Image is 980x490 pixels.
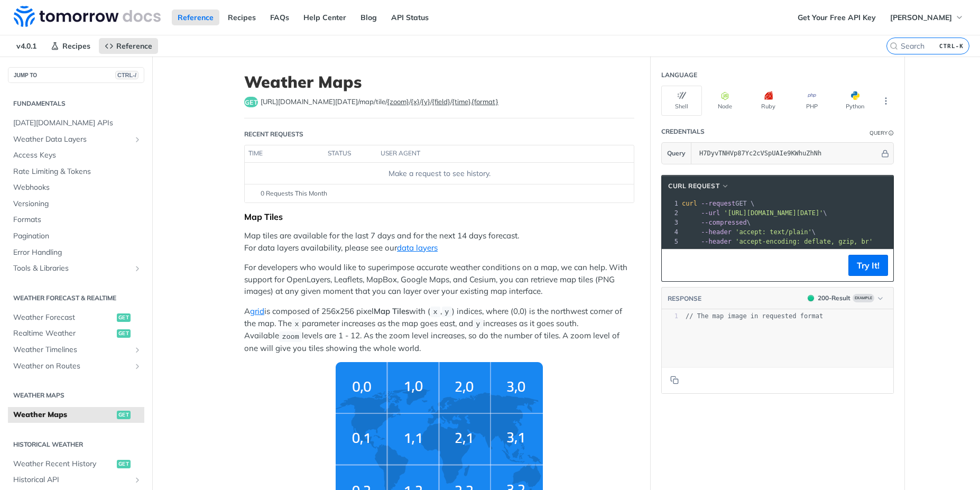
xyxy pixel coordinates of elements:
[791,86,832,116] button: PHP
[13,328,114,339] span: Realtime Weather
[133,476,142,484] button: Show subpages for Historical API
[298,10,352,25] a: Help Center
[385,10,434,25] a: API Status
[13,345,131,355] span: Weather Timelines
[880,148,891,159] button: Hide
[682,200,754,207] span: GET \
[8,326,144,341] a: Realtime Weatherget
[889,131,894,136] i: Information
[8,293,144,303] h2: Weather Forecast & realtime
[890,13,952,22] span: [PERSON_NAME]
[244,72,634,91] h1: Weather Maps
[870,129,894,137] div: QueryInformation
[701,228,732,236] span: --header
[8,456,144,472] a: Weather Recent Historyget
[13,182,142,193] span: Webhooks
[8,310,144,326] a: Weather Forecastget
[324,145,377,162] th: status
[694,143,880,164] input: apikey
[818,293,850,303] div: 200 - Result
[13,150,142,161] span: Access Keys
[802,293,888,303] button: 200200-ResultExample
[8,67,144,83] button: JUMP TOCTRL-/
[411,97,420,106] label: {x}
[245,145,324,162] th: time
[662,143,691,164] button: Query
[117,411,131,419] span: get
[13,361,131,372] span: Weather on Routes
[8,196,144,212] a: Versioning
[792,10,882,25] a: Get Your Free API Key
[662,218,680,227] div: 3
[13,215,142,225] span: Formats
[8,342,144,358] a: Weather TimelinesShow subpages for Weather Timelines
[244,306,634,354] p: A is composed of 256x256 pixel with ( , ) indices, where (0,0) is the northwest corner of the map...
[117,460,131,468] span: get
[701,238,732,245] span: --header
[682,219,751,226] span: \
[471,97,498,106] label: {format}
[8,180,144,196] a: Webhooks
[11,38,42,54] span: v4.0.1
[8,228,144,244] a: Pagination
[13,167,142,177] span: Rate Limiting & Tokens
[452,97,470,106] label: {time}
[117,313,131,322] span: get
[261,97,498,107] span: https://api.tomorrow.io/v4/map/tile/{zoom}/{x}/{y}/{field}/{time}.{format}
[13,475,131,485] span: Historical API
[62,41,90,51] span: Recipes
[8,115,144,131] a: [DATE][DOMAIN_NAME] APIs
[890,42,898,50] svg: Search
[662,237,680,246] div: 5
[682,209,827,217] span: \
[682,228,816,236] span: \
[661,70,697,80] div: Language
[8,99,144,108] h2: Fundamentals
[282,332,299,340] span: zoom
[374,306,409,316] strong: Map Tiles
[8,261,144,276] a: Tools & LibrariesShow subpages for Tools & Libraries
[13,134,131,145] span: Weather Data Layers
[884,10,969,25] button: [PERSON_NAME]
[387,97,409,106] label: {zoom}
[13,247,142,258] span: Error Handling
[250,306,264,316] a: grid
[115,71,138,79] span: CTRL-/
[8,440,144,449] h2: Historical Weather
[662,227,680,237] div: 4
[8,391,144,400] h2: Weather Maps
[45,38,96,54] a: Recipes
[878,93,894,109] button: More Languages
[701,200,735,207] span: --request
[421,97,430,106] label: {y}
[667,293,702,304] button: RESPONSE
[881,96,891,106] svg: More ellipsis
[661,86,702,116] button: Shell
[261,189,327,198] span: 0 Requests This Month
[13,118,142,128] span: [DATE][DOMAIN_NAME] APIs
[661,127,705,136] div: Credentials
[701,219,747,226] span: --compressed
[686,312,823,320] span: // The map image in requested format
[172,10,219,25] a: Reference
[848,255,888,276] button: Try It!
[835,86,875,116] button: Python
[244,130,303,139] div: Recent Requests
[133,135,142,144] button: Show subpages for Weather Data Layers
[870,129,887,137] div: Query
[8,212,144,228] a: Formats
[662,312,678,321] div: 1
[8,147,144,163] a: Access Keys
[724,209,823,217] span: '[URL][DOMAIN_NAME][DATE]'
[432,97,450,106] label: {field}
[735,228,812,236] span: 'accept: text/plain'
[13,199,142,209] span: Versioning
[355,10,383,25] a: Blog
[668,181,719,191] span: cURL Request
[705,86,745,116] button: Node
[133,264,142,273] button: Show subpages for Tools & Libraries
[445,308,449,316] span: y
[14,6,161,27] img: Tomorrow.io Weather API Docs
[433,308,437,316] span: x
[99,38,158,54] a: Reference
